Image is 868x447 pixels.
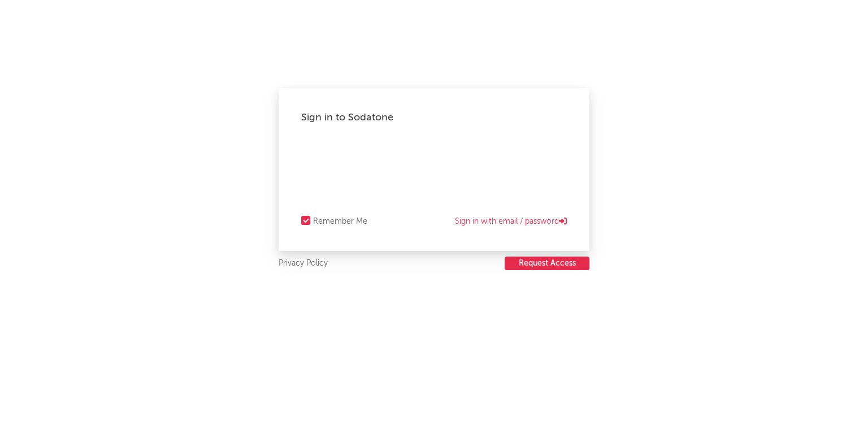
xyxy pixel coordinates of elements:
[455,215,567,228] a: Sign in with email / password
[301,111,567,124] div: Sign in to Sodatone
[505,257,589,270] button: Request Access
[505,257,589,271] a: Request Access
[279,257,328,271] a: Privacy Policy
[313,215,367,228] div: Remember Me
